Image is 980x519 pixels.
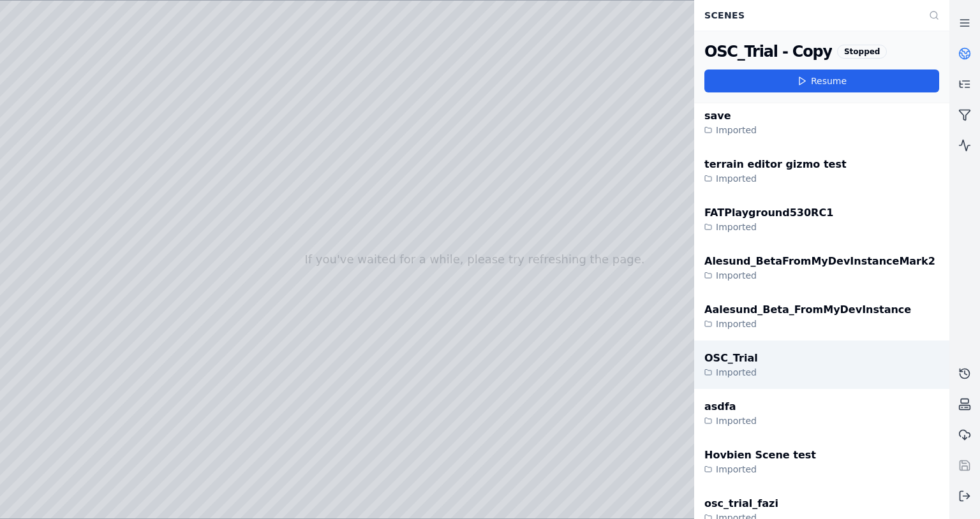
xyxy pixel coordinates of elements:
[704,366,758,379] div: Imported
[704,172,847,185] div: Imported
[704,221,833,233] div: Imported
[704,414,757,427] div: Imported
[704,496,778,511] div: osc_trial_fazi
[704,318,911,330] div: Imported
[704,302,911,318] div: Aalesund_Beta_FromMyDevInstance
[704,41,832,62] div: OSC_Trial - Copy
[704,351,758,366] div: OSC_Trial
[704,463,816,476] div: Imported
[704,108,757,124] div: save
[704,448,816,463] div: Hovbien Scene test
[704,399,757,414] div: asdfa
[704,157,847,172] div: terrain editor gizmo test
[704,124,757,136] div: Imported
[704,69,939,92] button: Resume
[697,3,921,27] div: Scenes
[704,269,935,282] div: Imported
[704,205,833,221] div: FATPlayground530RC1
[837,45,887,59] div: Stopped
[704,254,935,269] div: Alesund_BetaFromMyDevInstanceMark2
